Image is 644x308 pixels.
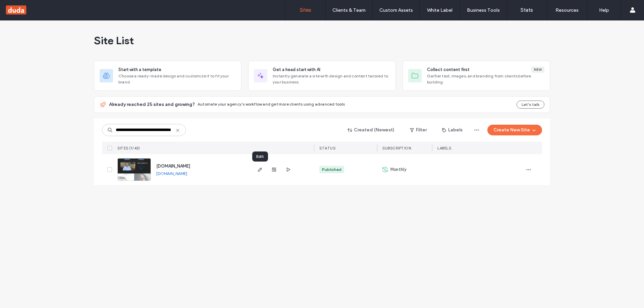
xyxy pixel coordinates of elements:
a: [DOMAIN_NAME] [156,171,187,176]
span: Already reached 25 sites and growing? [109,101,195,108]
span: Start with a template [118,66,161,73]
div: New [531,67,544,73]
span: Gather text, images, and branding from clients before building. [427,73,544,85]
button: Create New Site [487,125,542,135]
span: Choose a ready-made design and customize it to fit your brand. [118,73,236,85]
label: Resources [555,7,579,13]
span: Get a head start with AI [273,66,320,73]
label: Custom Assets [379,7,413,13]
span: Site List [94,34,134,47]
span: Help [15,5,29,11]
span: Monthly [390,166,407,173]
label: Sites [300,7,311,13]
span: SUBSCRIPTION [382,146,411,150]
label: White Label [427,7,452,13]
button: Filter [403,125,433,135]
span: Instantly generate a site with design and content tailored to your business. [273,73,390,85]
div: Get a head start with AIInstantly generate a site with design and content tailored to your business. [248,61,396,91]
span: LABELS [437,146,451,150]
button: Labels [436,125,469,135]
label: Clients & Team [332,7,366,13]
div: Collect content firstNewGather text, images, and branding from clients before building. [402,61,550,91]
label: Business Tools [467,7,500,13]
div: Published [322,167,341,173]
label: Stats [521,7,533,13]
span: SITES (1/43) [117,146,140,150]
button: Created (Newest) [342,125,400,135]
div: Edit [252,151,268,162]
span: Automate your agency's workflow and get more clients using advanced tools [198,102,345,107]
div: Start with a templateChoose a ready-made design and customize it to fit your brand. [94,61,241,91]
label: Help [599,7,609,13]
a: [DOMAIN_NAME] [156,164,190,169]
span: STATUS [319,146,335,150]
span: Collect content first [427,66,470,73]
button: Let's talk [517,101,544,109]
